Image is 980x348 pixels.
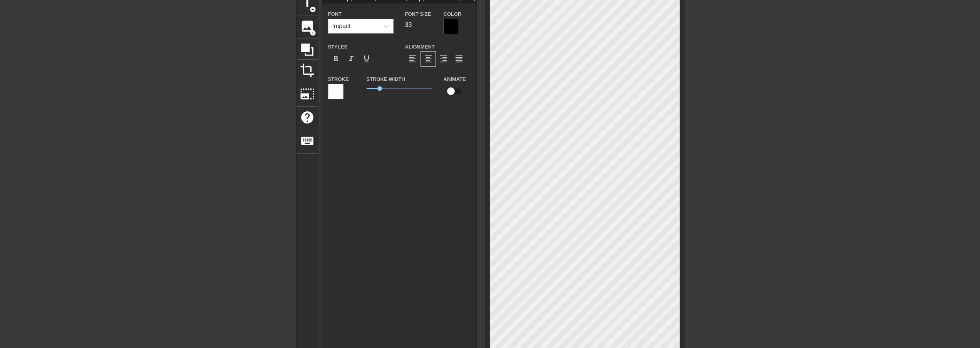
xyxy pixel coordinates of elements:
[300,63,315,78] span: crop
[444,75,466,83] label: Animate
[454,54,464,64] span: format_align_justify
[408,54,417,64] span: format_align_left
[347,54,356,64] span: format_italic
[300,87,315,101] span: photo_size_select_large
[300,134,315,148] span: keyboard
[424,54,433,64] span: format_align_center
[405,10,431,18] label: Font Size
[367,75,405,83] label: Stroke Width
[328,75,349,83] label: Stroke
[444,10,462,18] label: Color
[310,30,316,36] span: add_circle
[328,10,342,18] label: Font
[310,6,316,13] span: add_circle
[328,43,348,51] label: Styles
[439,54,448,64] span: format_align_right
[362,54,371,64] span: format_underline
[405,43,435,51] label: Alignment
[331,54,340,64] span: format_bold
[332,22,351,31] div: Impact
[300,19,315,33] span: image
[300,110,315,125] span: help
